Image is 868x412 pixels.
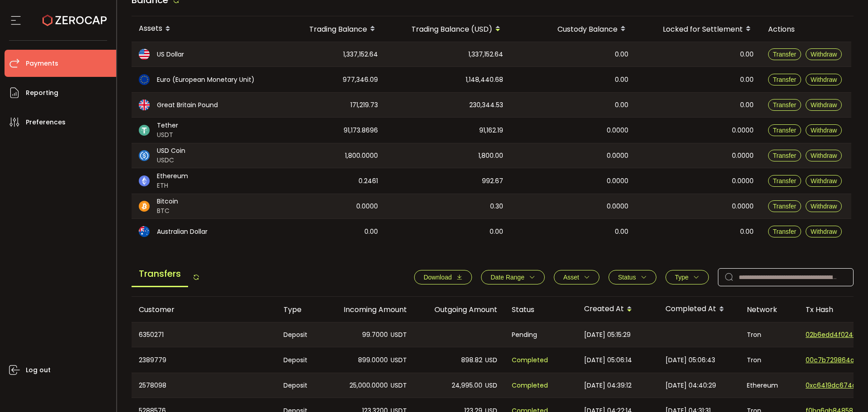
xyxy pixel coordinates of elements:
[811,152,837,159] span: Withdraw
[132,304,276,315] div: Customer
[584,355,632,365] span: [DATE] 05:06:14
[139,201,150,212] img: btc_portfolio.svg
[740,227,754,237] span: 0.00
[732,201,754,212] span: 0.0000
[461,355,482,365] span: 898.82
[139,49,150,60] img: usd_portfolio.svg
[584,380,632,391] span: [DATE] 04:39:12
[806,74,842,85] button: Withdraw
[773,152,797,159] span: Transfer
[132,261,188,287] span: Transfers
[391,355,407,365] span: USDT
[768,48,802,60] button: Transfer
[768,226,802,237] button: Transfer
[157,227,208,237] span: Australian Dollar
[26,364,51,377] span: Log out
[811,51,837,58] span: Withdraw
[139,99,150,110] img: gbp_portfolio.svg
[157,156,185,165] span: USDC
[452,380,482,391] span: 24,995.00
[806,226,842,237] button: Withdraw
[763,314,868,412] iframe: Chat Widget
[26,57,58,70] span: Payments
[806,200,842,212] button: Withdraw
[132,347,276,373] div: 2389779
[665,380,716,391] span: [DATE] 04:40:29
[482,176,503,186] span: 992.67
[811,203,837,210] span: Withdraw
[768,99,802,111] button: Transfer
[512,330,537,340] span: Pending
[607,201,628,212] span: 0.0000
[157,100,218,110] span: Great Britain Pound
[615,75,628,85] span: 0.00
[732,125,754,136] span: 0.0000
[414,270,472,284] button: Download
[806,99,842,111] button: Withdraw
[485,380,497,391] span: USD
[618,274,636,281] span: Status
[157,75,255,85] span: Euro (European Monetary Unit)
[344,125,378,136] span: 91,173.8696
[345,151,378,161] span: 1,800.0000
[636,21,761,37] div: Locked for Settlement
[773,177,797,185] span: Transfer
[615,100,628,110] span: 0.00
[732,176,754,186] span: 0.0000
[609,270,656,284] button: Status
[607,151,628,161] span: 0.0000
[276,347,324,373] div: Deposit
[811,76,837,83] span: Withdraw
[358,355,388,365] span: 899.0000
[139,74,150,85] img: eur_portfolio.svg
[665,355,715,365] span: [DATE] 05:06:43
[811,177,837,185] span: Withdraw
[157,130,178,140] span: USDT
[740,304,798,315] div: Network
[806,175,842,187] button: Withdraw
[157,121,178,130] span: Tether
[675,274,689,281] span: Type
[356,201,378,212] span: 0.0000
[577,302,658,317] div: Created At
[364,227,378,237] span: 0.00
[132,373,276,398] div: 2578098
[139,226,150,237] img: aud_portfolio.svg
[811,127,837,134] span: Withdraw
[615,49,628,60] span: 0.00
[512,355,548,365] span: Completed
[350,100,378,110] span: 171,219.73
[272,21,385,37] div: Trading Balance
[157,181,188,190] span: ETH
[478,151,503,161] span: 1,800.00
[740,49,754,60] span: 0.00
[615,227,628,237] span: 0.00
[806,124,842,136] button: Withdraw
[740,100,754,110] span: 0.00
[424,274,452,281] span: Download
[391,380,407,391] span: USDT
[157,197,178,206] span: Bitcoin
[761,24,851,34] div: Actions
[490,227,503,237] span: 0.00
[466,75,503,85] span: 1,148,440.68
[391,330,407,340] span: USDT
[510,21,636,37] div: Custody Balance
[276,322,324,347] div: Deposit
[276,373,324,398] div: Deposit
[554,270,599,284] button: Asset
[359,176,378,186] span: 0.2461
[385,21,510,37] div: Trading Balance (USD)
[139,175,150,186] img: eth_portfolio.svg
[811,228,837,235] span: Withdraw
[343,75,378,85] span: 977,346.09
[414,304,505,315] div: Outgoing Amount
[732,151,754,161] span: 0.0000
[324,304,414,315] div: Incoming Amount
[768,175,802,187] button: Transfer
[157,50,184,59] span: US Dollar
[773,203,797,210] span: Transfer
[132,21,272,37] div: Assets
[658,302,740,317] div: Completed At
